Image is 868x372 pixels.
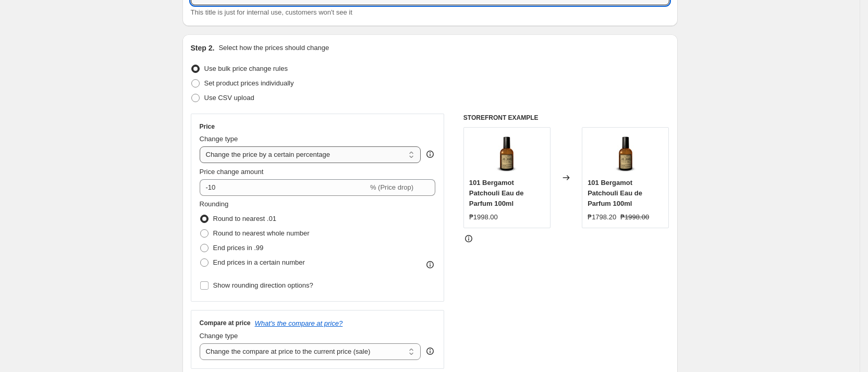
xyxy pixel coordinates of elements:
div: help [425,149,435,159]
span: Set product prices individually [204,79,294,87]
span: 101 Bergamot Patchouli Eau de Parfum 100ml [469,179,524,207]
h6: STOREFRONT EXAMPLE [463,114,669,122]
span: Round to nearest .01 [213,215,276,222]
span: Round to nearest whole number [213,229,310,237]
strike: ₱1998.00 [620,212,649,222]
div: ₱1998.00 [469,212,498,222]
img: EDP101_80x.jpg [605,133,646,175]
span: End prices in a certain number [213,258,305,266]
span: End prices in .99 [213,244,264,252]
span: This title is just for internal use, customers won't see it [191,8,352,16]
span: Show rounding direction options? [213,281,313,289]
span: Price change amount [200,168,264,176]
h3: Compare at price [200,319,251,327]
span: Use CSV upload [204,94,254,102]
div: help [425,346,435,356]
input: -15 [200,179,368,196]
button: What's the compare at price? [255,319,343,327]
span: 101 Bergamot Patchouli Eau de Parfum 100ml [588,179,642,207]
span: % (Price drop) [370,183,413,191]
img: EDP101_80x.jpg [486,133,528,175]
div: ₱1798.20 [588,212,616,222]
p: Select how the prices should change [218,43,329,53]
h2: Step 2. [191,43,215,53]
span: Change type [200,135,238,143]
span: Use bulk price change rules [204,65,288,72]
h3: Price [200,122,215,131]
span: Rounding [200,200,229,208]
span: Change type [200,332,238,340]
